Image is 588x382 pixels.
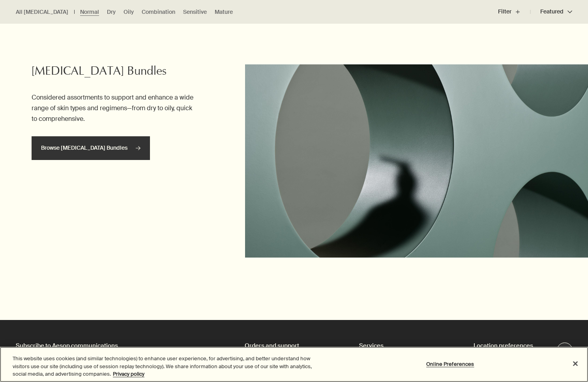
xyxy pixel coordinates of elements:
a: Oily [124,8,134,16]
h2: [MEDICAL_DATA] Bundles [32,64,196,80]
a: Browse [MEDICAL_DATA] Bundles [32,136,150,160]
a: Sensitive [183,8,207,16]
button: Close [567,355,584,372]
p: Considered assortments to support and enhance a wide range of skin types and regimens—from dry to... [32,92,196,124]
h2: Subscribe to Aesop communications [16,340,229,352]
a: Normal [80,8,99,16]
a: More information about your privacy, opens in a new tab [113,371,144,377]
button: Online Preferences, Opens the preference center dialog [425,356,475,372]
button: Filter [498,2,530,21]
button: Live Assistance [557,342,573,358]
a: Combination [142,8,175,16]
a: Dry [107,8,116,16]
a: All [MEDICAL_DATA] [16,8,68,16]
h2: Services [359,340,458,352]
div: This website uses cookies (and similar technologies) to enhance user experience, for advertising,... [13,355,324,378]
img: Shadows of Aesop products on green blocks. [245,64,588,258]
h2: Orders and support [245,340,343,352]
a: Mature [215,8,233,16]
button: Featured [530,2,572,21]
h2: Location preferences [474,340,572,352]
